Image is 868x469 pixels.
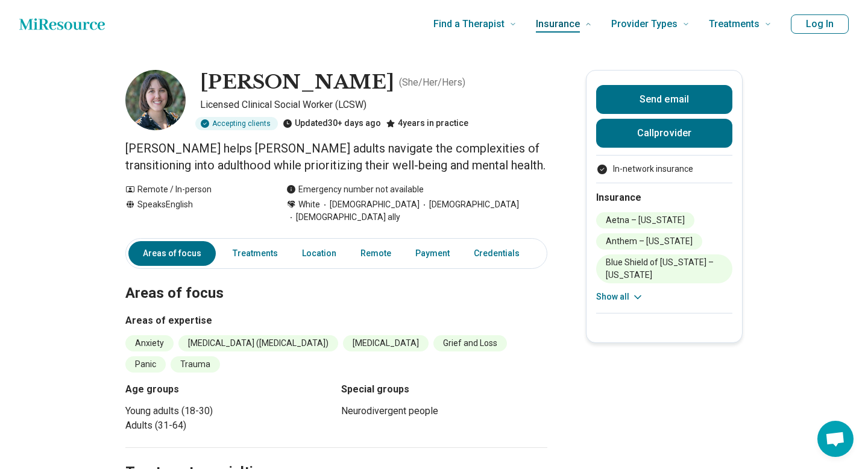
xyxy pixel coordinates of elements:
[709,16,759,33] span: Treatments
[125,183,262,196] div: Remote / In-person
[125,335,174,351] li: Anxiety
[125,254,547,304] h2: Areas of focus
[596,291,644,303] button: Show all
[200,70,394,95] h1: [PERSON_NAME]
[596,163,732,175] li: In-network insurance
[298,198,320,211] span: White
[596,85,732,114] button: Send email
[596,212,694,228] li: Aetna – [US_STATE]
[596,163,732,175] ul: Payment options
[283,117,381,130] div: Updated 30+ days ago
[596,233,702,250] li: Anthem – [US_STATE]
[225,241,285,266] a: Treatments
[791,14,849,34] button: Log In
[343,335,429,351] li: [MEDICAL_DATA]
[817,421,854,457] div: Open chat
[125,198,262,224] div: Speaks English
[128,241,216,266] a: Areas of focus
[125,356,166,373] li: Panic
[125,70,186,130] img: Rachel Kast, Licensed Clinical Social Worker (LCSW)
[200,98,547,112] p: Licensed Clinical Social Worker (LCSW)
[596,190,732,205] h2: Insurance
[19,12,105,36] a: Home page
[286,183,424,196] div: Emergency number not available
[195,117,278,130] div: Accepting clients
[433,335,507,351] li: Grief and Loss
[125,404,332,418] li: Young adults (18-30)
[125,313,547,328] h3: Areas of expertise
[341,404,547,418] li: Neurodivergent people
[125,382,332,397] h3: Age groups
[467,241,534,266] a: Credentials
[171,356,220,373] li: Trauma
[596,119,732,148] button: Callprovider
[178,335,338,351] li: [MEDICAL_DATA] ([MEDICAL_DATA])
[125,418,332,433] li: Adults (31-64)
[386,117,468,130] div: 4 years in practice
[341,382,547,397] h3: Special groups
[611,16,678,33] span: Provider Types
[125,140,547,174] p: [PERSON_NAME] helps [PERSON_NAME] adults navigate the complexities of transitioning into adulthoo...
[408,241,457,266] a: Payment
[536,16,580,33] span: Insurance
[295,241,344,266] a: Location
[420,198,519,211] span: [DEMOGRAPHIC_DATA]
[433,16,505,33] span: Find a Therapist
[353,241,398,266] a: Remote
[596,254,732,283] li: Blue Shield of [US_STATE] – [US_STATE]
[399,75,465,90] p: ( She/Her/Hers )
[320,198,420,211] span: [DEMOGRAPHIC_DATA]
[286,211,400,224] span: [DEMOGRAPHIC_DATA] ally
